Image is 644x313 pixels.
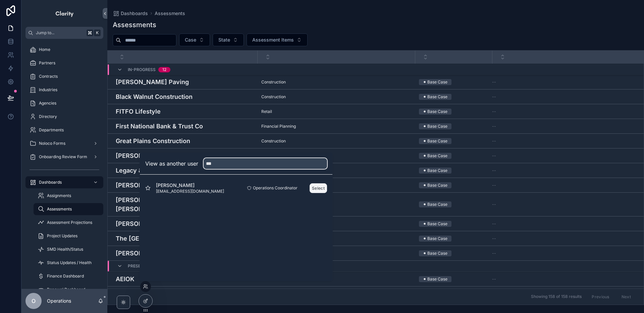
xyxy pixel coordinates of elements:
[492,168,496,173] span: --
[213,34,244,46] button: Select Button
[423,221,447,227] div: ⚫ Base Case
[34,243,103,255] a: SMD Health/Status
[492,251,636,256] a: --
[34,203,103,215] a: Assessments
[492,124,496,129] span: --
[419,276,488,282] a: ⚫ Base Case
[261,138,286,144] span: Construction
[492,202,496,207] span: --
[492,183,636,188] a: --
[492,79,636,85] a: --
[25,151,103,163] a: Onboarding Review Form
[116,92,253,101] a: Black Walnut Construction
[25,137,103,149] a: Noloco Forms
[261,109,411,114] a: Retail
[47,220,92,225] span: Assessment Projections
[34,216,103,229] a: Assessment Projections
[34,257,103,269] a: Status Updates / Health
[116,181,253,190] a: [PERSON_NAME] & Associates Inc
[116,249,253,258] h4: [PERSON_NAME]
[261,202,411,207] a: Construction
[218,37,230,43] span: State
[116,166,253,175] a: Legacy & Succession
[145,160,198,168] h2: View as another user
[47,233,77,239] span: Project Updates
[492,202,636,207] a: --
[310,183,327,193] button: Select
[261,109,272,114] span: Retail
[492,94,496,100] span: --
[116,219,253,228] a: [PERSON_NAME] & [PERSON_NAME]
[128,67,156,72] span: In-Progress
[261,94,286,100] span: Construction
[261,221,411,227] a: Retail
[261,251,411,256] a: Religious Organization
[419,153,488,159] a: ⚫ Base Case
[423,276,447,282] div: ⚫ Base Case
[419,182,488,188] a: ⚫ Base Case
[25,97,103,109] a: Agencies
[423,201,447,207] div: ⚫ Base Case
[261,79,411,85] a: Construction
[492,236,636,241] a: --
[116,234,253,243] h4: The [GEOGRAPHIC_DATA]
[531,294,582,300] span: Showing 158 of 158 results
[492,183,496,188] span: --
[113,20,156,29] h1: Assessments
[25,27,103,39] button: Jump to...K
[261,79,286,85] span: Construction
[492,109,496,114] span: --
[116,122,253,131] a: First National Bank & Trust Co
[32,297,36,305] span: O
[423,250,447,256] div: ⚫ Base Case
[261,94,411,100] a: Construction
[419,94,488,100] a: ⚫ Base Case
[47,247,83,252] span: SMD Health/Status
[128,263,152,269] span: Presented
[39,114,57,119] span: Directory
[492,168,636,173] a: --
[419,221,488,227] a: ⚫ Base Case
[185,37,196,43] span: Case
[47,193,71,198] span: Assignments
[25,111,103,123] a: Directory
[113,10,148,17] a: Dashboards
[116,195,253,213] h4: [PERSON_NAME] & [PERSON_NAME] Construction
[116,77,253,86] a: [PERSON_NAME] Paving
[419,79,488,85] a: ⚫ Base Case
[39,47,50,52] span: Home
[47,298,71,304] p: Operations
[492,109,636,114] a: --
[156,182,224,189] span: [PERSON_NAME]
[155,10,185,17] a: Assessments
[34,190,103,202] a: Assignments
[121,10,148,17] span: Dashboards
[116,136,253,145] a: Great Plains Construction
[261,124,411,129] a: Financial Planning
[261,153,411,159] a: Construction
[419,236,488,242] a: ⚫ Base Case
[492,79,496,85] span: --
[25,84,103,96] a: Industries
[252,37,294,43] span: Assessment Items
[116,107,253,116] a: FITFO Lifestyle
[492,221,636,227] a: --
[34,230,103,242] a: Project Updates
[34,270,103,282] a: Finance Dashboard
[116,151,253,160] h4: [PERSON_NAME] Homes
[156,189,224,194] span: [EMAIL_ADDRESS][DOMAIN_NAME]
[95,30,100,36] span: K
[492,251,496,256] span: --
[116,274,253,284] h4: AEIOK
[423,109,447,115] div: ⚫ Base Case
[261,168,411,173] a: Financial Planning
[492,276,496,282] span: --
[36,30,84,36] span: Jump to...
